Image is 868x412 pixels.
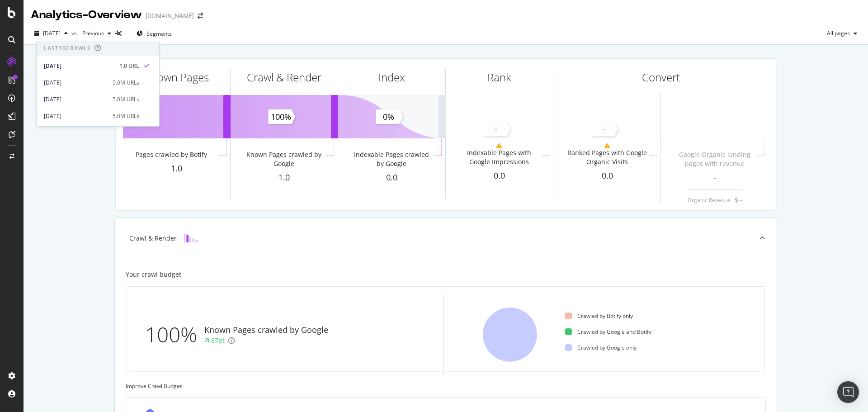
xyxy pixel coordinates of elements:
[44,44,91,52] div: Last 10 Crawls
[113,112,139,120] div: 5.0M URLs
[378,70,405,85] div: Index
[247,70,321,85] div: Crawl & Render
[146,30,172,38] span: Segments
[79,29,104,37] span: Previous
[231,172,338,184] div: 1.0
[145,320,204,350] div: 100%
[565,344,637,351] div: Crawled by Google only
[123,163,230,175] div: 1.0
[823,29,850,37] span: All pages
[113,79,139,87] div: 5.0M URLs
[44,95,107,104] div: [DATE]
[43,29,61,37] span: 2025 Aug. 26th
[446,170,553,182] div: 0.0
[133,26,175,41] button: Segments
[243,150,324,168] div: Known Pages crawled by Google
[113,95,139,104] div: 5.0M URLs
[136,150,207,159] div: Pages crawled by Botify
[129,234,177,243] div: Crawl & Render
[79,26,115,41] button: Previous
[351,150,432,168] div: Indexable Pages crawled by Google
[211,336,225,345] div: 87pt
[184,234,198,242] img: block-icon
[119,62,139,70] div: 1.0 URL
[198,13,203,19] div: arrow-right-arrow-left
[565,312,633,320] div: Crawled by Botify only
[146,11,194,20] div: [DOMAIN_NAME]
[338,172,445,184] div: 0.0
[31,26,71,41] button: [DATE]
[44,62,114,70] div: [DATE]
[204,324,328,336] div: Known Pages crawled by Google
[44,79,107,87] div: [DATE]
[31,7,142,23] div: Analytics - Overview
[126,270,181,279] div: Your crawl budget
[837,381,859,403] div: Open Intercom Messenger
[823,26,861,41] button: All pages
[487,70,511,85] div: Rank
[126,382,766,390] div: Improve Crawl Budget
[458,148,539,166] div: Indexable Pages with Google Impressions
[44,112,107,120] div: [DATE]
[565,328,651,336] div: Crawled by Google and Botify
[145,70,209,85] div: Known Pages
[71,29,79,37] span: vs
